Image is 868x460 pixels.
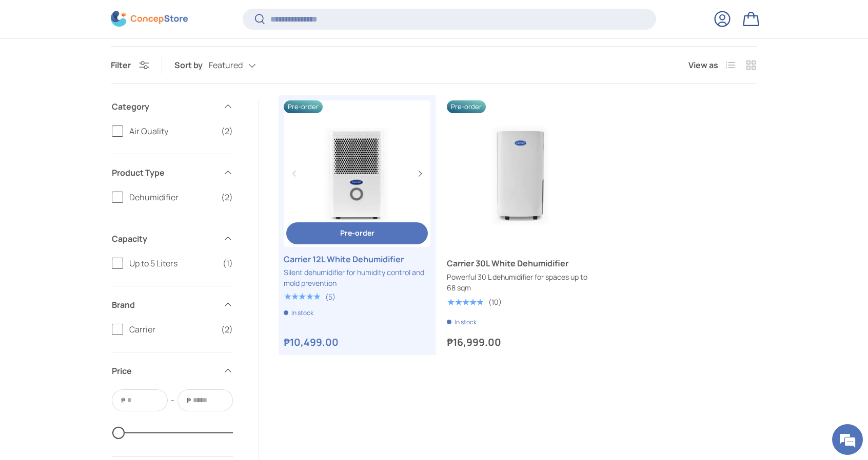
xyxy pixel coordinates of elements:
[120,395,126,406] span: ₱
[112,88,233,125] summary: Category
[209,56,277,74] button: Featured
[284,253,430,265] a: Carrier 12L White Dehumidifier
[209,60,243,70] span: Featured
[112,365,216,377] span: Price
[129,257,216,269] span: Up to 5 Liters
[129,323,215,336] span: Carrier
[221,191,233,203] span: (2)
[112,233,216,245] span: Capacity
[112,286,233,323] summary: Brand
[129,125,215,137] span: Air Quality
[111,59,131,71] span: Filter
[186,395,192,406] span: ₱
[129,191,215,203] span: Dehumidifier
[221,125,233,137] span: (2)
[223,257,233,269] span: (1)
[111,11,188,27] img: ConcepStore
[112,154,233,191] summary: Product Type
[112,299,216,311] span: Brand
[447,100,486,113] span: Pre-order
[111,59,149,71] button: Filter
[447,257,594,269] a: Carrier 30L White Dehumidifier
[112,166,216,179] span: Product Type
[284,100,430,247] a: Carrier 12L White Dehumidifier
[286,222,428,244] button: Pre-order
[174,59,209,71] label: Sort by
[112,100,216,113] span: Category
[112,220,233,257] summary: Capacity
[284,100,323,113] span: Pre-order
[221,323,233,336] span: (2)
[112,352,233,389] summary: Price
[688,59,718,71] span: View as
[340,228,374,238] span: Pre-order
[447,100,594,247] a: Carrier 30L White Dehumidifier
[171,394,174,406] span: -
